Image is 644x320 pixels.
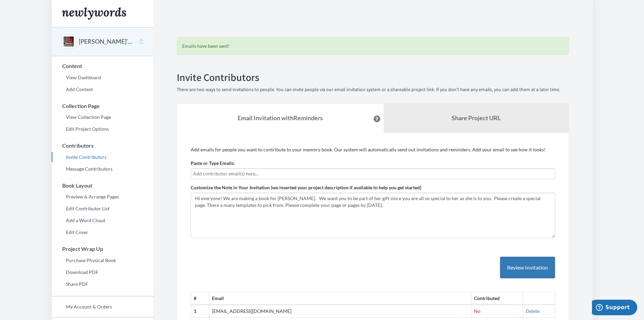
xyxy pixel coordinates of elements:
a: Share PDF [52,279,153,289]
a: Message Contributors [52,164,153,174]
h3: Content [52,63,153,69]
a: Download PDF [52,267,153,277]
div: Emails have been sent! [177,37,569,55]
a: View Collection Page [52,112,153,122]
a: View Dashboard [52,72,153,83]
label: Customize the Note in Your Invitation (we inserted your project description if available to help ... [191,184,421,191]
textarea: Hi everyone! We are making a book for [PERSON_NAME]. We want you to be part of her gift since you... [191,193,555,238]
button: Review Invitation [500,257,555,279]
a: Add a Word Cloud [52,215,153,226]
a: Edit Contributor List [52,204,153,214]
a: Invite Contributors [52,152,153,162]
img: Newlywords logo [62,7,126,20]
span: No [474,308,480,314]
h2: Invite Contributors [177,72,569,83]
input: Add contributor email(s) here... [193,170,553,177]
th: Contributed [471,292,523,305]
strong: Email Invitation with Reminders [238,114,323,122]
a: Edit Cover [52,227,153,237]
a: Preview & Arrange Pages [52,192,153,202]
h3: Book Layout [52,183,153,189]
a: My Account & Orders [52,302,153,312]
a: Delete [526,308,540,314]
h3: Project Wrap Up [52,246,153,252]
th: # [191,292,209,305]
h3: Contributors [52,143,153,149]
h3: Collection Page [52,103,153,109]
label: Paste or Type Emails: [191,160,235,167]
th: Email [209,292,471,305]
a: Add Content [52,84,153,94]
a: Purchase Physical Book [52,255,153,265]
iframe: Opens a widget where you can chat to one of our agents [592,300,637,317]
a: Edit Project Options [52,124,153,134]
p: Add emails for people you want to contribute to your memory book. Our system will automatically s... [191,146,555,153]
button: [PERSON_NAME]’s 60th Birthday [79,37,134,46]
th: 1 [191,305,209,317]
p: There are two ways to send invitations to people. You can invite people via our email invitation ... [177,86,569,93]
b: Share Project URL [452,114,501,122]
td: [EMAIL_ADDRESS][DOMAIN_NAME] [209,305,471,317]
